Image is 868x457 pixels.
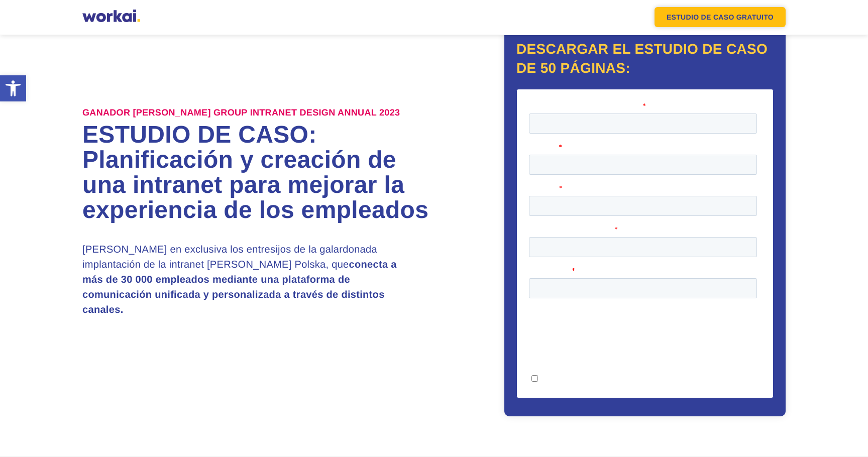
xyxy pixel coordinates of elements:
a: ESTUDIO DE CASOGRATUITO [655,7,786,27]
strong: conecta a más de 30 000 empleados mediante una plataforma de comunicación unificada y personaliza... [82,259,397,315]
em: ESTUDIO DE CASO [667,14,734,21]
h2: RELLENA EL FORMULARIO PARA DESCARGAR EL ESTUDIO DE CASO DE 50 PÁGINAS: [516,21,774,77]
iframe: Form 0 [529,101,761,394]
label: GANADOR [PERSON_NAME] GROUP INTRANET DESIGN ANNUAL 2023 [82,107,400,119]
h1: ESTUDIO DE CASO: Planificación y creación de una intranet para mejorar la experiencia de los empl... [82,123,434,223]
h3: [PERSON_NAME] en exclusiva los entresijos de la galardonada implantación de la intranet [PERSON_N... [82,242,399,317]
